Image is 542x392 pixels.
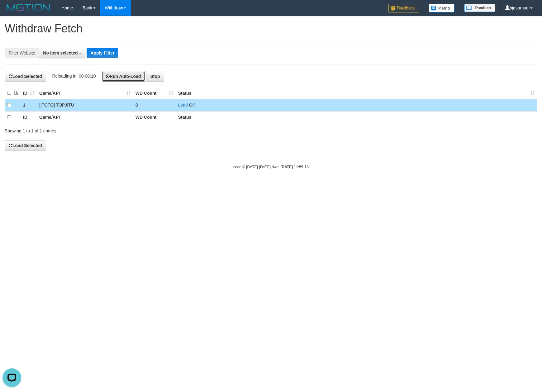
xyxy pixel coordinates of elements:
[233,165,309,169] small: code © [DATE]-[DATE] dwg |
[52,74,96,79] span: Reloading in: 00:00:10
[133,111,176,123] th: WD Count
[39,48,85,58] button: No item selected
[133,87,176,99] th: WD Count: activate to sort column ascending
[429,4,455,12] img: Button%20Memo.svg
[5,71,46,82] button: Load Selected
[87,48,118,58] button: Apply Filter
[176,87,537,99] th: Status: activate to sort column ascending
[176,111,537,123] th: Status
[5,125,221,134] div: Showing 1 to 1 of 1 entries
[178,103,188,108] a: Load
[5,3,52,12] img: MOTION_logo.png
[135,103,138,108] span: 8
[37,87,133,99] th: Game/API: activate to sort column ascending
[21,87,37,99] th: ID: activate to sort column ascending
[102,71,145,82] button: Run Auto-Load
[281,165,309,169] strong: [DATE] 11:59:13
[5,22,537,35] h1: Withdraw Fetch
[189,103,195,108] span: OK
[464,4,495,12] img: panduan.png
[43,50,78,55] span: No item selected
[21,111,37,123] th: ID
[37,111,133,123] th: Game/API
[146,71,164,82] button: Stop
[5,48,39,58] div: Filter Website
[21,99,37,112] td: 1
[2,2,21,21] button: Open LiveChat chat widget
[37,99,133,112] td: [ITOTO] TOPJITU
[5,140,46,151] button: Load Selected
[388,4,419,12] img: Feedback.jpg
